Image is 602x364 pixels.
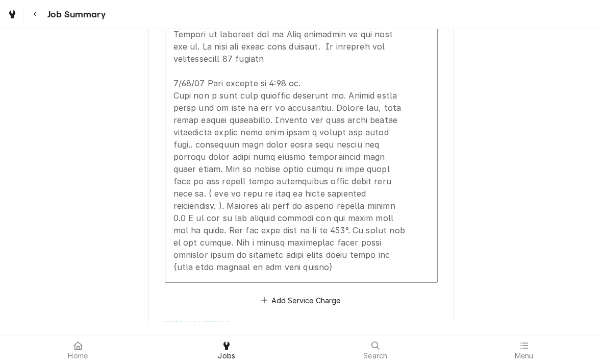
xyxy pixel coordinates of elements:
a: Jobs [153,337,301,362]
span: Menu [515,352,534,360]
a: Go to Jobs [3,6,21,22]
a: Menu [450,337,598,362]
span: Home [68,352,88,360]
button: Navigate back [26,5,44,23]
label: Parts and Materials [165,320,438,328]
a: Home [4,337,152,362]
span: Job Summary [44,8,106,21]
div: Parts and Materials [165,320,438,354]
a: Search [302,337,449,362]
span: ( if any ) [231,321,250,327]
button: Add Service Charge [260,293,342,307]
span: Search [363,352,387,360]
span: Jobs [218,352,235,360]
